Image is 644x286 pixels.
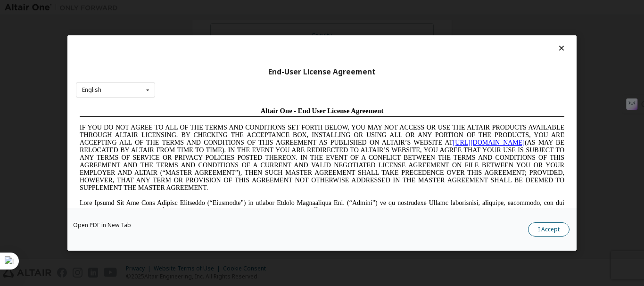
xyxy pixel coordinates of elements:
div: English [82,87,101,93]
span: Lore Ipsumd Sit Ame Cons Adipisc Elitseddo (“Eiusmodte”) in utlabor Etdolo Magnaaliqua Eni. (“Adm... [4,96,488,163]
a: Open PDF in New Tab [73,222,131,228]
span: Altair One - End User License Agreement [185,4,308,11]
span: IF YOU DO NOT AGREE TO ALL OF THE TERMS AND CONDITIONS SET FORTH BELOW, YOU MAY NOT ACCESS OR USE... [4,21,488,88]
button: I Accept [528,222,570,237]
a: [URL][DOMAIN_NAME] [377,36,449,43]
div: End-User License Agreement [76,67,568,77]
